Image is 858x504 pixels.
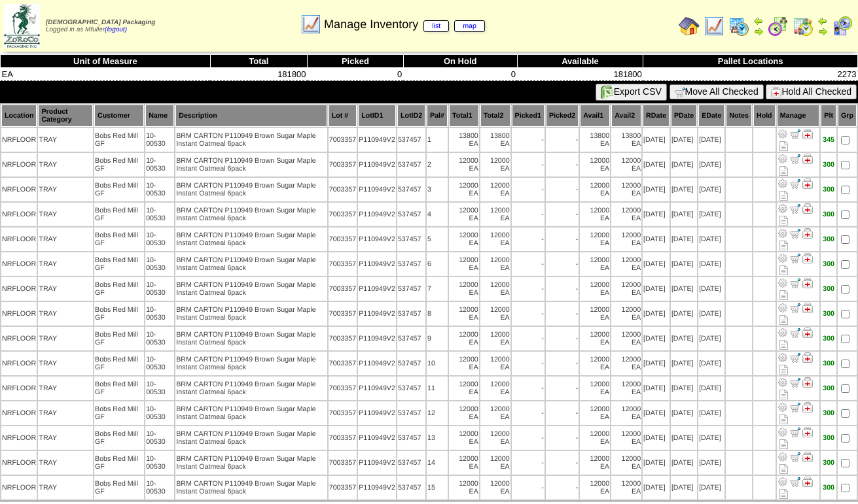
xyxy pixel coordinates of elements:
[643,302,670,326] td: [DATE]
[580,352,610,375] td: 12000 EA
[175,105,327,127] th: Description
[94,203,144,226] td: Bobs Red Mill GF
[771,87,781,97] img: hold.gif
[670,84,764,99] button: Move All Checked
[643,128,670,152] td: [DATE]
[145,153,174,176] td: 10-00530
[427,252,448,276] td: 6
[403,55,517,68] th: On Hold
[94,105,144,127] th: Customer
[821,136,836,144] div: 345
[358,105,396,127] th: LotID1
[821,310,836,318] div: 300
[671,128,697,152] td: [DATE]
[580,227,610,251] td: 12000 EA
[358,302,396,326] td: P110949V2
[427,105,448,127] th: Pal#
[778,228,788,239] img: Adjust
[821,161,836,169] div: 300
[449,128,479,152] td: 13800 EA
[308,68,404,81] td: 0
[358,128,396,152] td: P110949V2
[821,235,836,243] div: 300
[210,55,307,68] th: Total
[38,153,93,176] td: TRAY
[94,352,144,375] td: Bobs Red Mill GF
[1,352,37,375] td: NRFLOOR
[480,327,510,350] td: 12000 EA
[778,178,788,189] img: Adjust
[698,327,724,350] td: [DATE]
[397,105,425,127] th: LotID2
[517,55,643,68] th: Available
[802,178,813,189] img: Manage Hold
[679,16,700,37] img: home.gif
[329,352,357,375] td: 7003357
[329,227,357,251] td: 7003357
[779,241,788,250] i: Note
[397,178,425,201] td: 537457
[145,128,174,152] td: 10-00530
[480,203,510,226] td: 12000 EA
[802,228,813,239] img: Manage Hold
[427,227,448,251] td: 5
[329,277,357,301] td: 7003357
[546,128,579,152] td: -
[512,178,545,201] td: -
[611,105,641,127] th: Avail2
[449,252,479,276] td: 12000 EA
[671,252,697,276] td: [DATE]
[145,277,174,301] td: 10-00530
[427,302,448,326] td: 8
[546,302,579,326] td: -
[210,68,307,81] td: 181800
[611,227,641,251] td: 12000 EA
[802,253,813,263] img: Manage Hold
[329,105,357,127] th: Lot #
[145,227,174,251] td: 10-00530
[671,227,697,251] td: [DATE]
[38,128,93,152] td: TRAY
[175,203,327,226] td: BRM CARTON P110949 Brown Sugar Maple Instant Oatmeal 6pack
[397,203,425,226] td: 537457
[397,327,425,350] td: 537457
[329,302,357,326] td: 7003357
[4,4,40,48] img: zoroco-logo-small.webp
[790,427,800,437] img: Move
[358,327,396,350] td: P110949V2
[778,328,788,338] img: Adjust
[175,277,327,301] td: BRM CARTON P110949 Brown Sugar Maple Instant Oatmeal 6pack
[802,328,813,338] img: Manage Hold
[546,227,579,251] td: -
[517,68,643,81] td: 181800
[358,178,396,201] td: P110949V2
[778,253,788,263] img: Adjust
[779,141,788,151] i: Note
[512,128,545,152] td: -
[779,166,788,176] i: Note
[821,105,836,127] th: Plt
[397,302,425,326] td: 537457
[802,452,813,462] img: Manage Hold
[698,227,724,251] td: [DATE]
[698,153,724,176] td: [DATE]
[480,277,510,301] td: 12000 EA
[778,203,788,214] img: Adjust
[449,227,479,251] td: 12000 EA
[175,227,327,251] td: BRM CARTON P110949 Brown Sugar Maple Instant Oatmeal 6pack
[449,203,479,226] td: 12000 EA
[397,277,425,301] td: 537457
[329,153,357,176] td: 7003357
[38,327,93,350] td: TRAY
[643,352,670,375] td: [DATE]
[454,20,485,32] a: map
[821,186,836,193] div: 300
[779,340,788,350] i: Note
[175,153,327,176] td: BRM CARTON P110949 Brown Sugar Maple Instant Oatmeal 6pack
[580,327,610,350] td: 12000 EA
[1,252,37,276] td: NRFLOOR
[611,327,641,350] td: 12000 EA
[427,277,448,301] td: 7
[778,377,788,388] img: Adjust
[329,203,357,226] td: 7003357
